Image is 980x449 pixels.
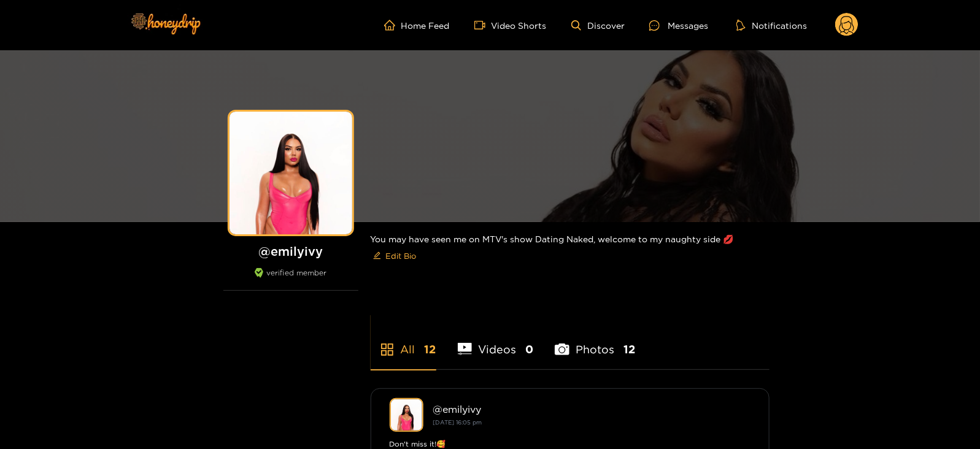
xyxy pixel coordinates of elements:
[371,314,436,369] li: All
[433,404,750,415] div: @ emilyivy
[733,19,811,31] button: Notifications
[386,250,417,262] span: Edit Bio
[649,18,708,33] div: Messages
[623,342,635,357] span: 12
[384,20,450,31] a: Home Feed
[373,251,381,261] span: edit
[384,20,401,31] span: home
[433,419,482,426] small: [DATE] 16:05 pm
[380,342,395,357] span: appstore
[555,314,635,369] li: Photos
[571,20,625,31] a: Discover
[425,342,436,357] span: 12
[371,246,419,266] button: editEdit Bio
[390,398,423,432] img: emilyivy
[223,244,358,259] h1: @ emilyivy
[474,20,492,31] span: video-camera
[458,314,534,369] li: Videos
[474,20,547,31] a: Video Shorts
[371,222,770,275] div: You may have seen me on MTV's show Dating Naked, welcome to my naughty side 💋
[525,342,533,357] span: 0
[223,268,358,291] div: verified member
